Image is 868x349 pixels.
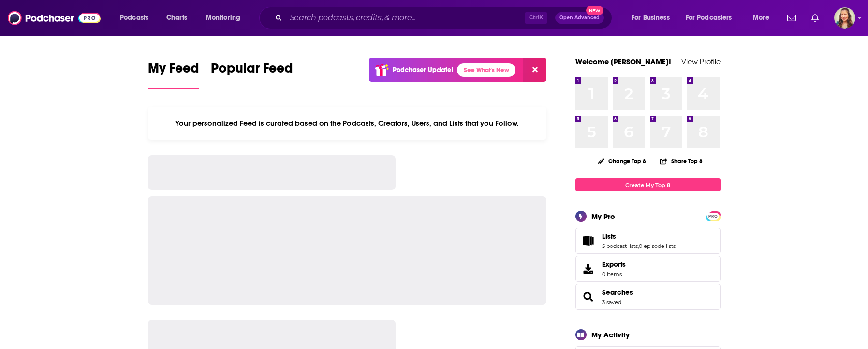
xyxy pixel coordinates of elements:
a: Charts [160,10,193,26]
span: 0 items [602,271,626,277]
span: Lists [602,232,616,241]
button: Show profile menu [834,7,855,29]
span: Logged in as adriana.guzman [834,7,855,29]
button: open menu [625,10,682,26]
span: Open Advanced [559,15,600,20]
span: Exports [602,260,626,269]
a: PRO [707,212,719,219]
button: open menu [113,10,161,26]
div: My Activity [591,330,630,339]
div: Your personalized Feed is curated based on the Podcasts, Creators, Users, and Lists that you Follow. [148,107,547,140]
span: PRO [707,213,719,220]
a: Show notifications dropdown [808,10,823,26]
a: Welcome [PERSON_NAME]! [575,57,671,66]
span: For Business [632,11,670,25]
span: Monitoring [206,11,240,25]
span: Popular Feed [211,60,293,82]
span: Exports [579,262,598,276]
a: 0 episode lists [639,243,676,249]
a: 3 saved [602,299,621,305]
a: Show notifications dropdown [783,10,800,26]
span: For Podcasters [686,11,732,25]
span: Ctrl K [525,12,547,24]
button: Open AdvancedNew [555,12,604,24]
a: View Profile [681,57,721,66]
a: Searches [579,290,598,304]
a: Create My Top 8 [575,178,721,191]
span: My Feed [148,60,199,82]
span: Charts [166,11,187,25]
button: open menu [746,10,781,26]
img: User Profile [834,7,855,29]
span: Lists [575,228,721,254]
span: Searches [575,284,721,310]
img: Podchaser - Follow, Share and Rate Podcasts [8,9,101,27]
button: open menu [679,10,746,26]
a: Popular Feed [211,60,293,89]
input: Search podcasts, credits, & more... [286,10,525,26]
div: My Pro [591,212,615,221]
span: Podcasts [120,11,148,25]
span: More [753,11,769,25]
span: New [586,6,603,15]
a: 5 podcast lists [602,243,638,249]
button: Change Top 8 [592,155,652,167]
span: , [638,243,639,249]
a: Searches [602,288,633,297]
p: Podchaser Update! [393,66,453,74]
a: My Feed [148,60,199,89]
a: Lists [579,234,598,247]
button: open menu [199,10,253,26]
button: Share Top 8 [660,152,703,171]
a: See What's New [457,63,515,77]
a: Exports [575,256,721,282]
a: Lists [602,232,676,241]
div: Search podcasts, credits, & more... [268,7,621,29]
